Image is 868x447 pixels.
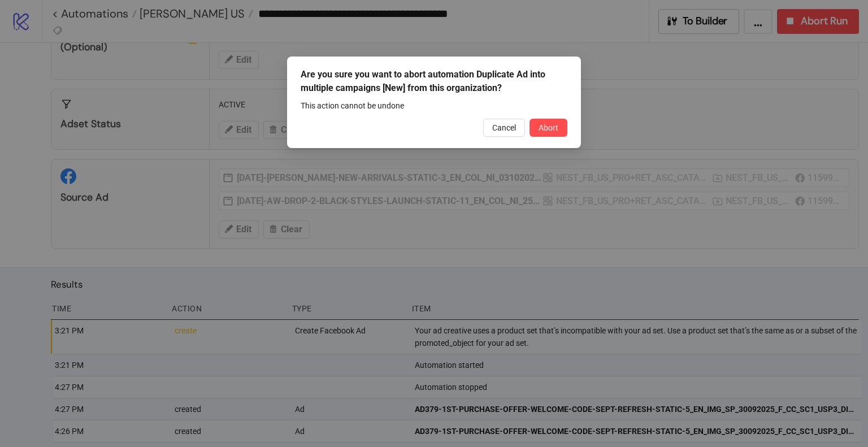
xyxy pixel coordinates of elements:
[539,123,558,132] span: Abort
[301,68,567,95] div: Are you sure you want to abort automation Duplicate Ad into multiple campaigns [New] from this or...
[492,123,516,132] span: Cancel
[530,119,567,137] button: Abort
[301,99,567,112] div: This action cannot be undone
[483,119,525,137] button: Cancel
